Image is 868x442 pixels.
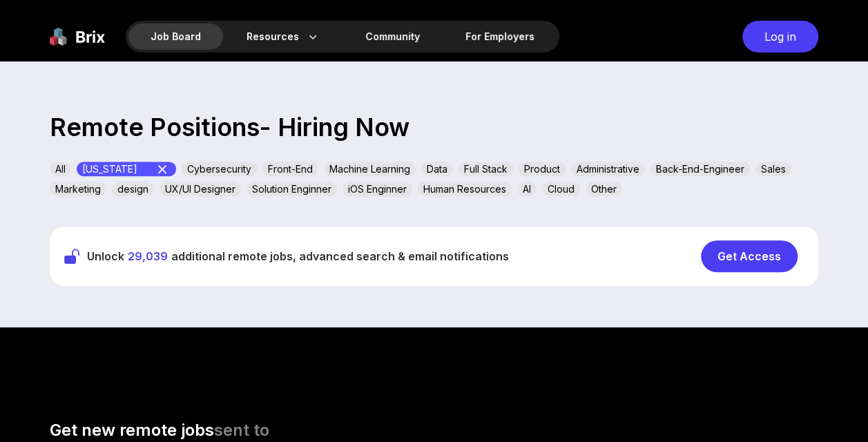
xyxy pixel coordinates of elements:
div: UX/UI Designer [160,182,241,196]
h3: Get new remote jobs [50,419,818,441]
div: Machine Learning [324,162,416,176]
div: Job Board [128,23,223,50]
div: Product [519,162,566,176]
div: Full Stack [459,162,513,176]
span: sent to [214,420,269,440]
div: Back-End-Engineer [650,162,750,176]
div: Resources [224,23,342,50]
a: Community [343,23,442,50]
div: AI [517,182,537,196]
div: Marketing [50,182,106,196]
div: Cloud [542,182,580,196]
div: Get Access [701,240,798,272]
div: All [50,162,71,176]
div: design [112,182,154,196]
div: Data [421,162,453,176]
span: 29,039 [128,249,168,263]
div: Other [586,182,622,196]
a: For Employers [443,23,557,50]
div: Administrative [571,162,645,176]
a: Log in [735,21,818,52]
span: Unlock additional remote jobs, advanced search & email notifications [87,248,509,265]
div: Sales [755,162,791,176]
a: Get Access [701,240,804,272]
div: [US_STATE] [77,162,176,176]
div: Solution Enginner [247,182,337,196]
div: Front-End [262,162,318,176]
div: Human Resources [418,182,512,196]
div: Cybersecurity [182,162,257,176]
div: Log in [742,21,818,52]
div: iOS Enginner [343,182,412,196]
